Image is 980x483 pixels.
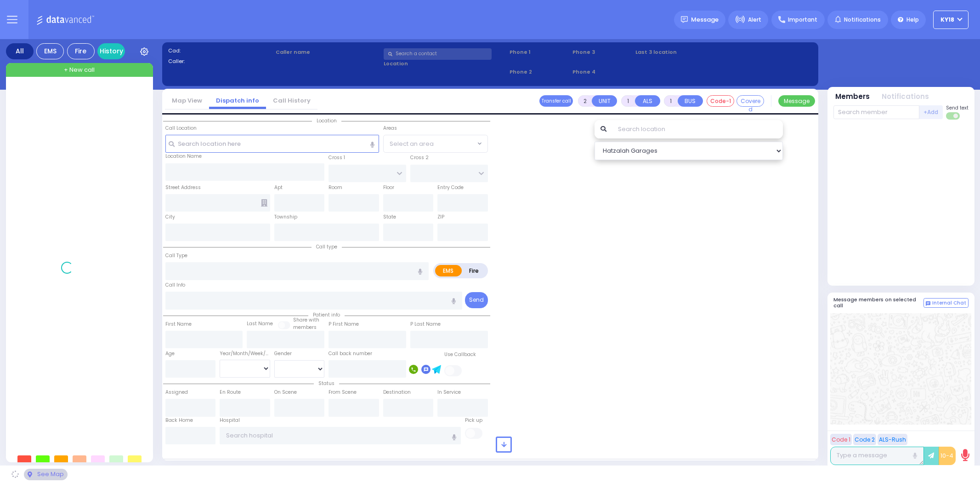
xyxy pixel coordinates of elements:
button: KY18 [933,11,969,29]
div: EMS [36,43,64,59]
label: Caller: [168,57,273,65]
span: Patient info [308,311,345,318]
label: Caller name [276,48,380,56]
button: UNIT [592,95,617,107]
span: Phone 2 [510,68,569,76]
label: Age [165,350,175,357]
label: Call Type [165,252,187,259]
label: Location Name [165,153,202,160]
button: Members [835,92,870,102]
span: Notifications [844,16,881,24]
label: Location [384,60,506,68]
button: Message [778,95,815,107]
label: Last 3 location [635,48,724,56]
label: Last Name [247,320,273,328]
button: Code 1 [830,434,852,445]
input: Search member [833,105,919,119]
label: Back Home [165,417,193,424]
span: Help [906,16,919,24]
label: En Route [220,389,241,396]
span: Important [788,16,817,24]
label: Areas [383,125,397,132]
span: Phone 1 [510,48,569,56]
img: comment-alt.png [926,301,930,306]
button: Covered [736,95,764,107]
label: Turn off text [946,111,961,121]
span: Status [314,380,339,387]
span: Phone 4 [572,68,632,76]
button: ALS [635,95,660,107]
span: Phone 3 [572,48,632,56]
label: Destination [383,389,411,396]
button: Code 2 [853,434,876,445]
input: Search location here [165,135,379,152]
small: Share with [293,316,319,323]
button: ALS-Rush [878,434,907,445]
div: Year/Month/Week/Day [220,350,270,357]
button: Code-1 [707,95,734,107]
label: Gender [274,350,292,357]
label: Call Info [165,282,185,289]
span: Send text [946,104,969,111]
label: Township [274,213,297,221]
input: Search a contact [384,48,492,60]
div: Fire [67,43,95,59]
label: Use Callback [444,351,476,358]
span: Select an area [390,139,434,149]
label: Apt [274,184,283,191]
label: State [383,213,396,221]
label: Street Address [165,184,201,191]
div: All [6,43,34,59]
label: On Scene [274,389,297,396]
span: Internal Chat [932,300,966,306]
label: In Service [437,389,461,396]
label: EMS [435,265,462,276]
span: + New call [64,65,95,75]
label: Cad: [168,47,273,55]
span: Alert [748,16,761,24]
button: Transfer call [539,95,573,107]
a: Map View [165,96,209,105]
a: History [97,43,125,59]
label: First Name [165,321,192,328]
span: Message [691,15,719,24]
h5: Message members on selected call [833,297,923,309]
label: Hospital [220,417,240,424]
img: message.svg [681,16,688,23]
span: KY18 [940,16,954,24]
label: Floor [383,184,394,191]
button: Internal Chat [923,298,969,308]
label: Pick up [465,417,482,424]
label: Call Location [165,125,197,132]
label: Assigned [165,389,188,396]
span: Location [312,117,341,124]
span: Other building occupants [261,199,267,207]
span: Call type [312,243,342,250]
a: Dispatch info [209,96,266,105]
label: P First Name [329,321,359,328]
button: Send [465,292,488,308]
button: Notifications [882,92,929,102]
label: Fire [461,265,487,276]
span: members [293,324,317,331]
label: Cross 2 [410,154,429,161]
label: ZIP [437,213,444,221]
label: Cross 1 [329,154,345,161]
label: Call back number [329,350,372,357]
label: City [165,213,175,221]
label: Room [329,184,342,191]
label: P Last Name [410,321,441,328]
button: BUS [678,95,703,107]
a: Call History [266,96,317,105]
label: Entry Code [437,184,464,191]
img: Logo [36,14,97,25]
input: Search hospital [220,427,461,444]
label: From Scene [329,389,357,396]
input: Search location [612,120,782,138]
div: See map [24,469,67,480]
